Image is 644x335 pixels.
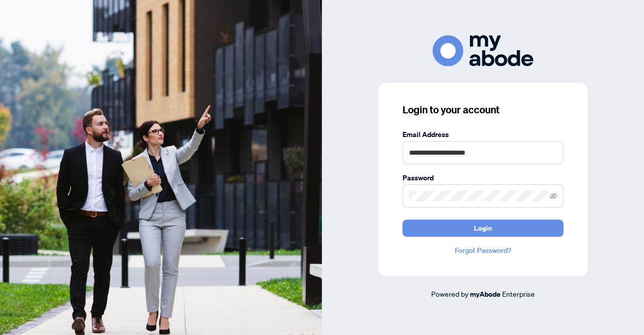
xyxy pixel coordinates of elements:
h3: Login to your account [403,103,563,117]
span: Enterprise [502,289,535,298]
label: Password [403,172,563,183]
a: Forgot Password? [403,245,563,256]
span: eye-invisible [550,192,557,199]
span: Powered by [431,289,468,298]
img: ma-logo [433,35,533,66]
a: myAbode [470,289,501,300]
span: Login [474,220,492,236]
button: Login [403,220,563,237]
label: Email Address [403,129,563,140]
